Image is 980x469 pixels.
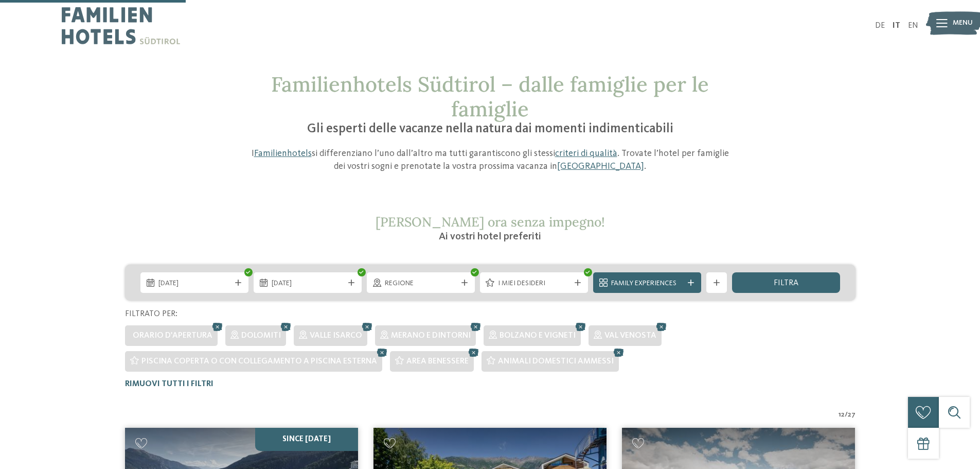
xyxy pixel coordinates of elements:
[307,123,673,135] span: Gli esperti delle vacanze nella natura dai momenti indimenticabili
[555,149,617,158] a: criteri di qualità
[953,18,973,28] span: Menu
[774,279,798,287] span: filtra
[500,332,576,340] span: Bolzano e vigneti
[498,279,570,289] span: I miei desideri
[125,310,177,318] span: Filtrato per:
[839,410,845,420] span: 12
[133,332,212,340] span: Orario d'apertura
[845,410,848,420] span: /
[272,279,344,289] span: [DATE]
[893,22,900,30] a: IT
[385,279,457,289] span: Regione
[141,357,377,366] span: Piscina coperta o con collegamento a piscina esterna
[254,149,312,158] a: Familienhotels
[158,279,230,289] span: [DATE]
[848,410,856,420] span: 27
[908,22,918,30] a: EN
[125,380,213,388] span: Rimuovi tutti i filtri
[604,332,656,340] span: Val Venosta
[376,214,605,230] span: [PERSON_NAME] ora senza impegno!
[557,162,644,171] a: [GEOGRAPHIC_DATA]
[241,332,281,340] span: Dolomiti
[271,71,709,122] span: Familienhotels Südtirol – dalle famiglie per le famiglie
[406,357,469,366] span: Area benessere
[391,332,471,340] span: Merano e dintorni
[439,232,541,242] span: Ai vostri hotel preferiti
[246,147,735,173] p: I si differenziano l’uno dall’altro ma tutti garantiscono gli stessi . Trovate l’hotel per famigl...
[875,22,885,30] a: DE
[611,279,683,289] span: Family Experiences
[310,332,362,340] span: Valle Isarco
[498,357,614,366] span: Animali domestici ammessi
